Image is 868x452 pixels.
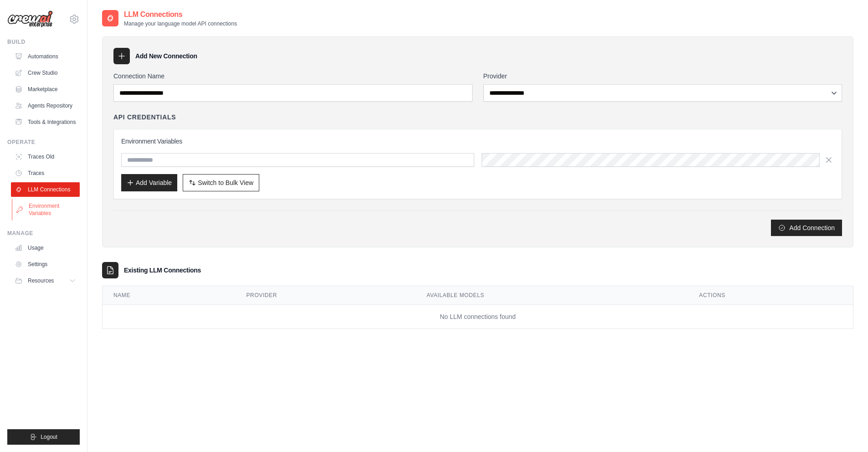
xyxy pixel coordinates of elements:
h3: Existing LLM Connections [124,266,201,275]
img: Logo [7,10,53,28]
a: Marketplace [11,82,80,97]
a: Automations [11,49,80,64]
span: Resources [28,277,54,284]
a: Environment Variables [12,199,81,221]
div: Manage [7,230,80,237]
h2: LLM Connections [124,9,237,20]
h3: Environment Variables [121,137,834,146]
div: Build [7,38,80,46]
a: Settings [11,257,80,272]
span: Logout [41,433,57,441]
button: Add Variable [121,174,177,191]
div: Operate [7,139,80,146]
a: Tools & Integrations [11,115,80,129]
p: Manage your language model API connections [124,20,237,27]
span: Switch to Bulk View [198,178,253,187]
button: Logout [7,429,80,445]
a: Traces Old [11,149,80,164]
button: Add Connection [771,220,842,236]
th: Actions [688,286,853,305]
label: Provider [483,72,842,81]
a: Agents Repository [11,98,80,113]
th: Name [103,286,236,305]
th: Provider [236,286,416,305]
button: Resources [11,273,80,288]
label: Connection Name [113,72,473,81]
a: Usage [11,241,80,255]
a: LLM Connections [11,182,80,197]
h3: Add New Connection [135,51,197,61]
th: Available Models [416,286,688,305]
td: No LLM connections found [103,305,853,329]
a: Crew Studio [11,66,80,80]
h4: API Credentials [113,113,176,122]
a: Traces [11,166,80,180]
button: Switch to Bulk View [183,174,259,191]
